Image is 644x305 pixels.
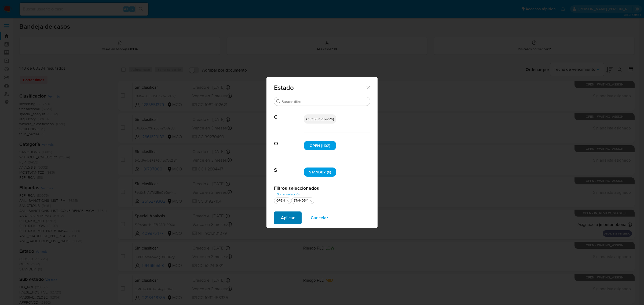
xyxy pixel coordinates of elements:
span: OPEN (1102) [310,143,330,148]
button: Aplicar [274,211,302,224]
button: Cancelar [304,211,335,224]
div: OPEN (1102) [304,141,336,150]
h2: Filtros seleccionados [274,185,370,191]
span: C [274,106,304,120]
div: OPEN [275,198,286,203]
span: O [274,132,304,147]
div: CLOSED (59226) [304,114,336,124]
span: S [274,159,304,173]
button: quitar STANDBY [309,199,313,203]
span: Borrar selección [277,192,300,197]
span: Cancelar [311,212,328,224]
span: STANDBY (6) [309,169,331,175]
span: Estado [274,84,365,91]
button: Buscar [276,99,280,103]
div: STANDBY [292,198,309,203]
div: STANDBY (6) [304,168,336,177]
span: CLOSED (59226) [306,116,334,122]
button: Borrar selección [274,191,303,198]
button: Cerrar [365,85,370,90]
button: quitar OPEN [286,199,290,203]
span: Aplicar [281,212,295,224]
input: Buscar filtro [281,99,368,104]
